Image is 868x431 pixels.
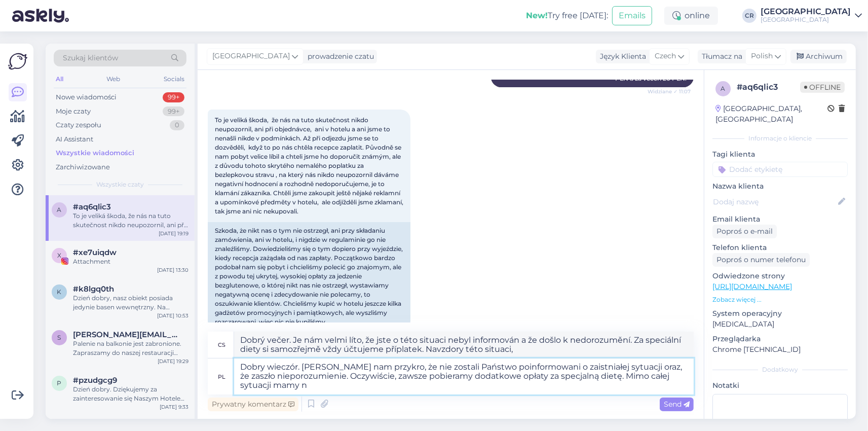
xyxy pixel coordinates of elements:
input: Dodać etykietę [712,162,848,177]
div: Poproś o numer telefonu [712,253,810,267]
span: Offline [800,82,845,93]
span: Widziane ✓ 11:07 [648,88,691,95]
input: Dodaj nazwę [713,196,836,207]
p: System operacyjny [712,308,848,319]
div: Dodatkowy [712,365,848,374]
span: p [57,379,62,387]
textarea: Dobrý večer. Je nám velmi líto, že jste o této situaci nebyl informován a že došlo k nedorozumění... [234,332,694,358]
p: Tagi klienta [712,149,848,160]
div: Prywatny komentarz [208,398,298,411]
span: a [57,206,62,213]
a: [URL][DOMAIN_NAME] [712,282,792,291]
p: Nazwa klienta [712,181,848,192]
div: Język Klienta [596,51,646,62]
div: Attachment [73,257,188,266]
span: Polish [751,51,773,62]
span: a [721,85,726,92]
div: CR [742,9,757,23]
div: [DATE] 10:53 [157,312,188,319]
div: [DATE] 9:33 [160,403,188,411]
div: Czaty zespołu [56,120,101,130]
div: [DATE] 19:29 [158,357,188,365]
p: [MEDICAL_DATA] [712,319,848,330]
div: Szkoda, że nikt nas o tym nie ostrzegł, ani przy składaniu zamówienia, ani w hotelu, i nigdzie w ... [208,222,410,331]
span: Wszystkie czaty [96,180,144,189]
span: #pzudgcg9 [73,376,117,385]
div: Palenie na balkonie jest zabronione. Zapraszamy do naszej restauracji [GEOGRAPHIC_DATA] gdzie moż... [73,339,188,357]
div: Informacje o kliencie [712,134,848,143]
div: Dzień dobry. Dziękujemy za zainteresowanie się Naszym Hotelem. Niestety w podanym terminie nie ma... [73,385,188,403]
span: k [57,288,62,296]
div: [GEOGRAPHIC_DATA], [GEOGRAPHIC_DATA] [715,103,827,125]
span: [GEOGRAPHIC_DATA] [212,51,290,62]
p: Telefon klienta [712,242,848,253]
div: Zarchiwizowane [56,162,110,172]
div: To je veliká škoda, že nás na tuto skutečnost nikdo neupozornil, ani při objednávce, ani v hotelu... [73,211,188,230]
button: Emails [612,6,652,25]
span: Send [664,400,690,409]
div: Socials [162,73,186,86]
textarea: Dobry wieczór. [PERSON_NAME] nam przykro, że nie zostali Państwo poinformowani o zaistniałej sytu... [234,358,694,394]
div: [GEOGRAPHIC_DATA] [761,8,851,16]
div: Tłumacz na [698,51,742,62]
span: #k8lgq0th [73,284,114,294]
p: Przeglądarka [712,334,848,344]
p: Odwiedzone strony [712,271,848,281]
div: Archiwum [790,50,847,63]
div: AI Assistant [56,134,93,145]
b: New! [526,11,548,20]
div: 0 [170,120,184,130]
img: Askly Logo [8,52,27,71]
a: [GEOGRAPHIC_DATA][GEOGRAPHIC_DATA] [761,8,862,24]
div: 99+ [163,92,184,102]
div: Poproś o e-mail [712,225,777,238]
span: To je veliká škoda, že nás na tuto skutečnost nikdo neupozornil, ani při objednávce, ani v hotelu... [215,116,405,215]
div: [DATE] 19:19 [159,230,188,237]
div: pl [218,368,225,385]
span: Czech [655,51,676,62]
span: #aq6qlic3 [73,202,111,211]
p: Notatki [712,380,848,391]
div: 99+ [163,106,184,117]
div: Moje czaty [56,106,91,117]
div: Web [105,73,123,86]
div: Dzień dobry, nasz obiekt posiada jedynie basen wewnętrzny. Na przeciwko hotelu znajduje się natom... [73,294,188,312]
div: Nowe wiadomości [56,92,117,102]
span: #xe7uiqdw [73,248,117,257]
div: online [664,7,718,25]
div: Try free [DATE]: [526,10,608,22]
div: # aq6qlic3 [737,81,800,93]
p: Chrome [TECHNICAL_ID] [712,344,848,355]
span: s [58,334,61,341]
div: cs [218,336,225,353]
span: x [57,252,61,259]
p: Email klienta [712,214,848,225]
span: Szukaj klientów [63,53,118,63]
div: All [54,73,65,86]
div: [DATE] 13:30 [157,266,188,274]
div: prowadzenie czatu [304,51,374,62]
span: s.laubner@yahoo.de [73,330,178,339]
div: [GEOGRAPHIC_DATA] [761,16,851,24]
div: Wszystkie wiadomości [56,148,134,158]
p: Zobacz więcej ... [712,295,848,304]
